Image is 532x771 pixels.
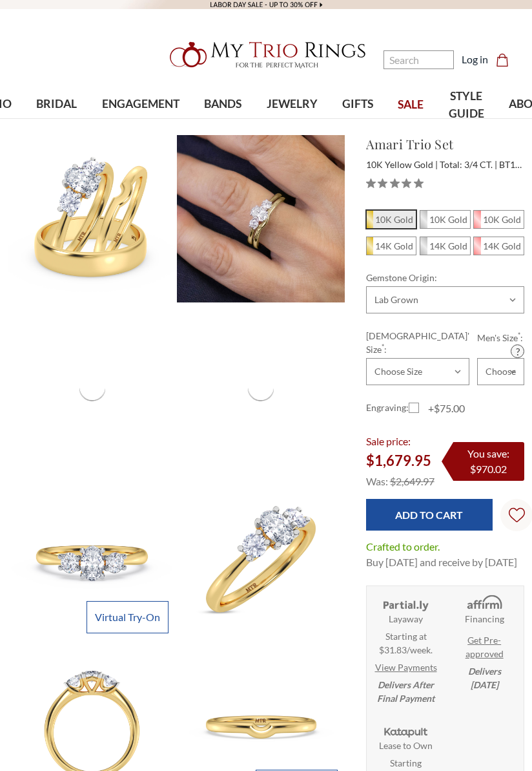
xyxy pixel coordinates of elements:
a: Get Pre-approved [449,633,520,660]
img: Layaway [381,594,431,612]
span: GIFTS [342,96,373,112]
span: JEWELRY [267,96,318,112]
span: Starting at $31.83/week. [379,629,433,657]
span: 14K Yellow Gold [367,237,416,255]
span: 10K Rose Gold [474,211,524,228]
a: SALE [385,84,436,126]
input: Add to Cart [366,499,493,531]
a: JEWELRY [254,83,329,125]
em: 14K Gold [375,240,413,251]
button: submenu toggle [50,125,63,127]
span: Sale price: [366,435,411,447]
span: $1,679.95 [366,452,431,469]
h1: Amari Trio Set [366,134,524,154]
span: Total: 3/4 CT. [440,159,497,170]
strong: Layaway [389,612,423,626]
img: Katapult [381,721,431,739]
input: Search [384,50,454,69]
button: submenu toggle [351,125,364,127]
li: Affirm [445,586,524,699]
a: Cart with 0 items [496,52,517,67]
span: You save: $970.02 [467,447,509,475]
span: BRIDAL [36,96,77,112]
a: BRIDAL [24,83,89,125]
em: 10K Gold [429,214,467,225]
img: Photo of Amari 3/4 ct tw. Lab Grown Oval Solitaire Trio Set 10K Yellow Gold [BT1419YE-C000] [8,473,176,640]
img: Photo of Amari 3/4 ct tw. Lab Grown Oval Solitaire Trio Set 10K Yellow Gold [BT1419Y-C000] [177,135,344,302]
span: ENGAGEMENT [102,96,179,112]
img: My Trio Rings [163,34,369,76]
em: 10K Gold [375,214,413,225]
li: Layaway [367,586,445,713]
em: 14K Gold [429,240,467,251]
button: submenu toggle [216,125,229,127]
svg: cart.cart_preview [496,54,509,67]
svg: Wish Lists [509,467,525,564]
button: submenu toggle [134,125,147,127]
span: 10K White Gold [420,211,470,228]
em: 14K Gold [483,240,521,251]
a: Size Guide [511,344,524,358]
a: GIFTS [330,83,385,125]
em: Delivers [468,664,501,692]
img: Affirm [460,594,509,612]
label: Engraving: [366,401,409,416]
span: 10K Yellow Gold [367,211,416,228]
dd: Buy [DATE] and receive by [DATE] [366,554,517,570]
a: BANDS [192,83,254,125]
span: $2,649.97 [390,475,435,487]
dt: Crafted to order. [366,539,440,554]
span: Was: [366,475,388,487]
img: Photo of Amari 3/4 ct tw. Lab Grown Oval Solitaire Trio Set 10K Yellow Gold [BT1419YE-C000] [177,473,344,640]
a: ENGAGEMENT [90,83,192,125]
strong: Financing [465,612,504,626]
label: [DEMOGRAPHIC_DATA]' Size : [366,329,469,356]
a: Virtual Try-On [87,601,169,633]
label: +$75.00 [409,401,465,416]
em: Delivers After Final Payment [377,678,435,705]
span: 14K White Gold [420,237,470,255]
label: Gemstone Origin: [366,271,524,284]
strong: Lease to Own [379,739,433,752]
a: Log in [462,52,488,67]
em: 10K Gold [483,214,521,225]
a: View Payments [375,660,437,674]
button: submenu toggle [285,125,298,127]
a: My Trio Rings [154,34,378,76]
label: Men's Size : [477,331,524,344]
span: 10K Yellow Gold [366,159,438,170]
img: Photo of Amari 3/4 ct tw. Lab Grown Oval Solitaire Trio Set 10K Yellow Gold [BT1419Y-C000] [8,135,176,302]
span: BANDS [204,96,241,112]
span: [DATE] [471,679,498,690]
span: 14K Rose Gold [474,237,524,255]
